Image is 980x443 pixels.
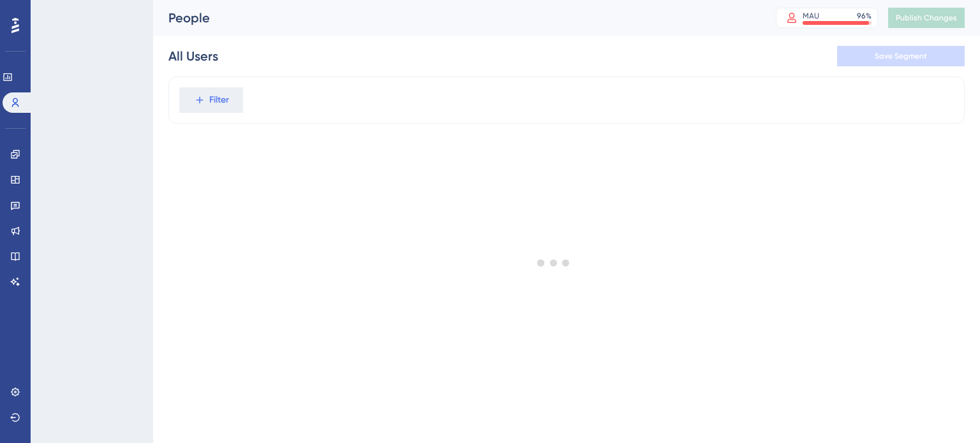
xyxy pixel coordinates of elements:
[857,11,872,21] div: 96 %
[168,47,218,65] div: All Users
[896,13,957,23] span: Publish Changes
[168,9,744,27] div: People
[888,8,965,28] button: Publish Changes
[875,51,927,61] span: Save Segment
[803,11,819,21] div: MAU
[837,46,965,66] button: Save Segment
